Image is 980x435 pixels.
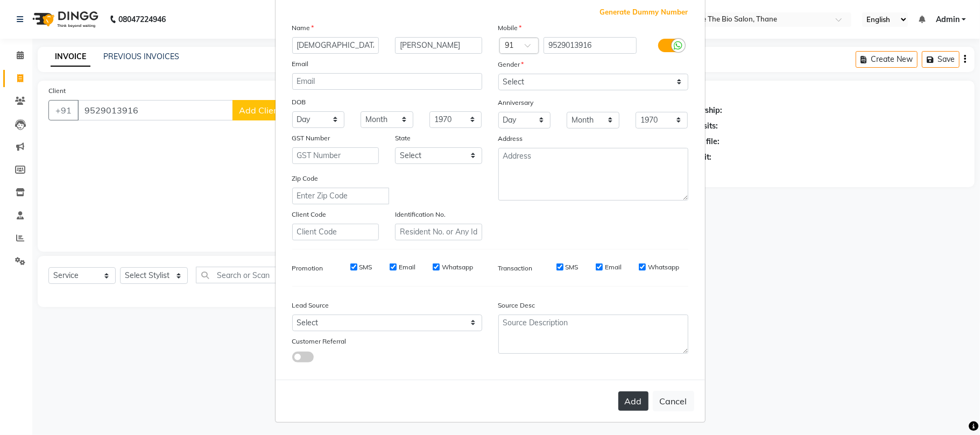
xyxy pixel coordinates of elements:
label: Email [399,262,415,272]
label: Name [292,23,314,33]
label: Anniversary [498,98,534,108]
input: Mobile [544,37,637,54]
label: Email [292,59,309,69]
label: SMS [566,262,579,272]
label: Mobile [498,23,522,33]
label: Source Desc [498,301,535,310]
label: GST Number [292,133,330,143]
label: Address [498,134,523,144]
label: Lead Source [292,301,329,310]
input: GST Number [292,147,379,164]
label: Promotion [292,263,323,273]
button: Add [618,391,648,411]
label: Gender [498,60,524,69]
input: First Name [292,37,379,54]
label: DOB [292,97,306,107]
label: Email [605,262,622,272]
label: Transaction [498,263,533,273]
label: Zip Code [292,174,319,183]
label: Whatsapp [442,262,473,272]
input: Client Code [292,224,379,240]
label: Identification No. [395,210,446,219]
label: Client Code [292,210,327,219]
input: Resident No. or Any Id [395,224,482,240]
input: Last Name [395,37,482,54]
input: Email [292,73,482,90]
label: SMS [359,262,372,272]
span: Generate Dummy Number [600,7,688,18]
button: Cancel [653,391,694,411]
label: Whatsapp [648,262,679,272]
label: State [395,133,411,143]
label: Customer Referral [292,337,347,346]
input: Enter Zip Code [292,188,389,204]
